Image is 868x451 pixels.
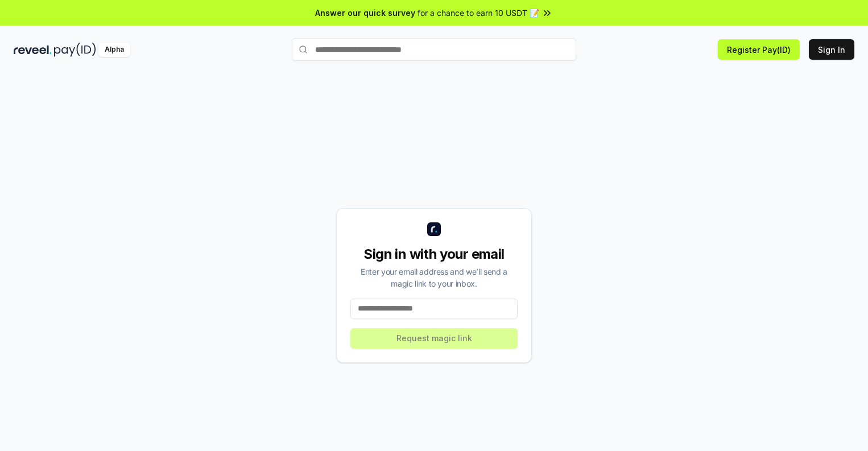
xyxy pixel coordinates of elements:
button: Register Pay(ID) [718,39,800,60]
div: Sign in with your email [350,245,518,263]
div: Enter your email address and we’ll send a magic link to your inbox. [350,266,518,289]
span: Answer our quick survey [315,7,415,19]
img: reveel_dark [14,43,52,57]
div: Alpha [98,43,130,57]
span: for a chance to earn 10 USDT 📝 [418,7,539,19]
button: Sign In [809,39,854,60]
img: pay_id [54,43,96,57]
img: logo_small [427,222,441,236]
